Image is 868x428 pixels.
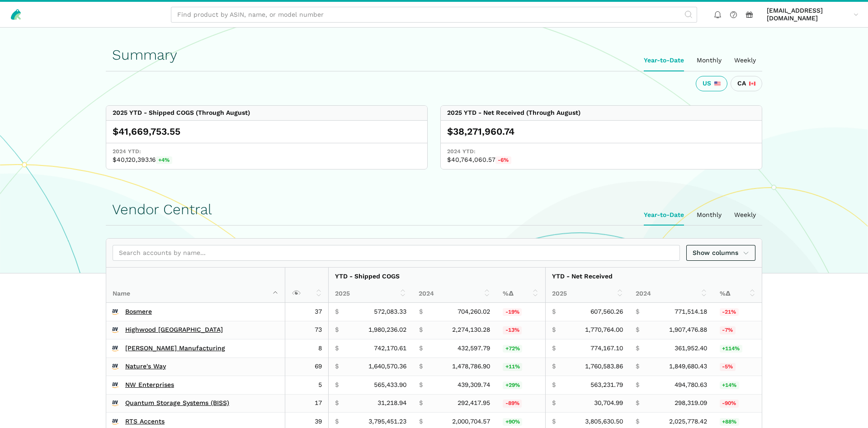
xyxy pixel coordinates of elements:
[503,418,522,426] span: +90%
[412,285,496,303] th: 2024: activate to sort column ascending
[335,399,339,407] span: $
[713,303,762,321] td: -21.25%
[720,400,739,408] span: -90%
[590,344,623,353] span: 774,167.10
[552,418,556,426] span: $
[545,285,629,303] th: 2025: activate to sort column ascending
[720,363,736,371] span: -5%
[125,381,174,389] a: NW Enterprises
[156,156,172,165] span: +4%
[113,245,680,261] input: Search accounts by name...
[590,381,623,389] span: 563,231.79
[496,303,545,321] td: -18.77%
[690,205,728,226] ui-tab: Monthly
[703,80,711,88] span: US
[503,326,522,334] span: -13%
[335,326,339,334] span: $
[335,381,339,389] span: $
[720,418,739,426] span: +88%
[503,381,522,390] span: +29%
[713,285,762,303] th: %Δ: activate to sort column ascending
[106,268,285,303] th: Name : activate to sort column descending
[452,418,490,426] span: 2,000,704.57
[503,400,522,408] span: -89%
[285,321,329,339] td: 73
[590,308,623,316] span: 607,560.26
[496,357,545,376] td: 10.94%
[585,362,623,371] span: 1,760,583.86
[113,109,250,117] div: 2025 YTD - Shipped COGS (Through August)
[552,308,556,316] span: $
[125,344,225,353] a: [PERSON_NAME] Manufacturing
[452,362,490,371] span: 1,478,786.90
[419,399,423,407] span: $
[669,362,707,371] span: 1,849,680.43
[419,418,423,426] span: $
[113,156,421,165] span: $40,120,393.16
[675,344,707,353] span: 361,952.40
[675,381,707,389] span: 494,780.63
[495,156,511,165] span: -6%
[552,399,556,407] span: $
[125,418,165,426] a: RTS Accents
[713,357,762,376] td: -4.82%
[636,326,639,334] span: $
[714,80,721,87] img: 226-united-states-3a775d967d35a21fe9d819e24afa6dfbf763e8f1ec2e2b5a04af89618ae55acb.svg
[447,125,755,138] div: $38,271,960.74
[335,273,400,280] strong: YTD - Shipped COGS
[675,308,707,316] span: 771,514.18
[125,326,223,334] a: Highwood [GEOGRAPHIC_DATA]
[458,381,490,389] span: 439,309.74
[452,326,490,334] span: 2,274,130.28
[377,399,406,407] span: 31,218.94
[552,273,613,280] strong: YTD - Net Received
[374,381,406,389] span: 565,433.90
[419,308,423,316] span: $
[713,321,762,339] td: -7.17%
[285,339,329,358] td: 8
[552,344,556,353] span: $
[125,308,152,316] a: Bosmere
[368,362,406,371] span: 1,640,570.36
[285,357,329,376] td: 69
[636,381,639,389] span: $
[285,303,329,321] td: 37
[496,285,545,303] th: %Δ: activate to sort column ascending
[552,326,556,334] span: $
[636,362,639,371] span: $
[368,326,406,334] span: 1,980,236.02
[669,326,707,334] span: 1,907,476.88
[374,308,406,316] span: 572,083.33
[419,344,423,353] span: $
[552,381,556,389] span: $
[368,418,406,426] span: 3,795,451.23
[496,394,545,413] td: -89.32%
[728,205,762,226] ui-tab: Weekly
[552,362,556,371] span: $
[447,156,755,165] span: $40,764,060.57
[112,47,756,63] h1: Summary
[636,308,639,316] span: $
[713,376,762,395] td: 13.83%
[669,418,707,426] span: 2,025,778.42
[713,394,762,413] td: -89.71%
[419,381,423,389] span: $
[335,344,339,353] span: $
[496,339,545,358] td: 71.56%
[285,394,329,413] td: 17
[285,268,329,303] th: : activate to sort column ascending
[767,7,850,23] span: [EMAIL_ADDRESS][DOMAIN_NAME]
[447,148,755,156] span: 2024 YTD:
[720,345,742,353] span: +114%
[335,308,339,316] span: $
[125,399,229,407] a: Quantum Storage Systems (BISS)
[720,326,736,334] span: -7%
[503,308,522,316] span: -19%
[419,326,423,334] span: $
[285,376,329,395] td: 5
[637,50,690,71] ui-tab: Year-to-Date
[749,80,755,87] img: 243-canada-6dcbff6b5ddfbc3d576af9e026b5d206327223395eaa30c1e22b34077c083801.svg
[374,344,406,353] span: 742,170.61
[458,344,490,353] span: 432,597.79
[594,399,623,407] span: 30,704.99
